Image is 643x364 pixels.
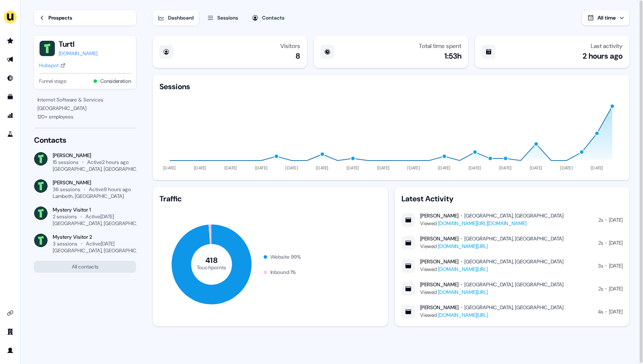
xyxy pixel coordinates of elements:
[3,344,17,357] a: Go to profile
[202,10,243,25] button: Sessions
[53,159,79,166] div: 15 sessions
[444,51,461,61] div: 1:53h
[37,113,133,121] div: 120 + employees
[464,304,563,311] div: [GEOGRAPHIC_DATA], [GEOGRAPHIC_DATA]
[401,194,623,204] div: Latest Activity
[438,243,488,250] a: [DOMAIN_NAME][URL]
[3,325,17,339] a: Go to team
[464,235,563,242] div: [GEOGRAPHIC_DATA], [GEOGRAPHIC_DATA]
[159,194,381,204] div: Traffic
[591,165,603,171] tspan: [DATE]
[262,14,285,22] div: Contacts
[53,193,124,200] div: Lambeth, [GEOGRAPHIC_DATA]
[609,308,623,316] div: [DATE]
[560,165,573,171] tspan: [DATE]
[85,213,114,220] div: Active [DATE]
[530,165,543,171] tspan: [DATE]
[100,77,131,85] button: Consideration
[286,165,299,171] tspan: [DATE]
[464,212,563,219] div: [GEOGRAPHIC_DATA], [GEOGRAPHIC_DATA]
[420,281,458,288] div: [PERSON_NAME]
[53,186,80,193] div: 36 sessions
[53,247,153,254] div: [GEOGRAPHIC_DATA], [GEOGRAPHIC_DATA]
[48,14,72,22] div: Prospects
[420,265,563,274] div: Viewed
[3,127,17,141] a: Go to experiments
[420,242,563,251] div: Viewed
[296,51,300,61] div: 8
[420,311,563,319] div: Viewed
[39,61,59,70] div: Hubspot
[609,239,623,247] div: [DATE]
[39,77,67,85] span: Funnel stage:
[164,165,176,171] tspan: [DATE]
[438,289,488,296] a: [DOMAIN_NAME][URL]
[194,165,207,171] tspan: [DATE]
[53,166,153,172] div: [GEOGRAPHIC_DATA], [GEOGRAPHIC_DATA]
[609,285,623,293] div: [DATE]
[591,42,623,49] div: Last activity
[420,235,458,242] div: [PERSON_NAME]
[270,253,301,261] div: Website 99 %
[255,165,268,171] tspan: [DATE]
[53,179,131,186] div: [PERSON_NAME]
[247,10,290,25] button: Contacts
[438,312,488,319] a: [DOMAIN_NAME][URL]
[499,165,512,171] tspan: [DATE]
[598,239,603,247] div: 2s
[59,49,97,58] a: [DOMAIN_NAME]
[89,186,131,193] div: Active 9 hours ago
[598,262,603,270] div: 3s
[583,51,623,61] div: 2 hours ago
[59,39,97,49] button: Turtl
[39,61,65,70] a: Hubspot
[3,109,17,122] a: Go to attribution
[420,288,563,296] div: Viewed
[3,34,17,48] a: Go to prospects
[53,234,136,240] div: Mystery Visitor 2
[408,165,421,171] tspan: [DATE]
[316,165,329,171] tspan: [DATE]
[582,10,629,25] button: All time
[438,220,526,227] a: [DOMAIN_NAME][URL][DOMAIN_NAME]
[438,266,488,273] a: [DOMAIN_NAME][URL]
[53,220,153,227] div: [GEOGRAPHIC_DATA], [GEOGRAPHIC_DATA]
[3,306,17,320] a: Go to integrations
[464,281,563,288] div: [GEOGRAPHIC_DATA], [GEOGRAPHIC_DATA]
[464,258,563,265] div: [GEOGRAPHIC_DATA], [GEOGRAPHIC_DATA]
[598,308,603,316] div: 4s
[53,213,77,220] div: 2 sessions
[225,165,237,171] tspan: [DATE]
[87,159,129,166] div: Active 2 hours ago
[598,216,603,224] div: 2s
[53,240,77,247] div: 3 sessions
[609,216,623,224] div: [DATE]
[420,212,458,219] div: [PERSON_NAME]
[197,264,227,271] tspan: Touchpoints
[205,255,218,265] tspan: 418
[34,135,136,145] div: Contacts
[37,104,133,113] div: [GEOGRAPHIC_DATA]
[3,71,17,85] a: Go to Inbound
[34,10,136,25] a: Prospects
[53,152,136,159] div: [PERSON_NAME]
[420,258,458,265] div: [PERSON_NAME]
[153,10,199,25] button: Dashboard
[420,304,458,311] div: [PERSON_NAME]
[159,82,190,92] div: Sessions
[37,96,133,104] div: Internet Software & Services
[377,165,390,171] tspan: [DATE]
[53,206,136,213] div: Mystery Visitor 1
[217,14,238,22] div: Sessions
[469,165,481,171] tspan: [DATE]
[609,262,623,270] div: [DATE]
[3,53,17,66] a: Go to outbound experience
[438,165,451,171] tspan: [DATE]
[3,90,17,104] a: Go to templates
[280,42,300,49] div: Visitors
[168,14,193,22] div: Dashboard
[420,219,563,228] div: Viewed
[598,285,603,293] div: 2s
[347,165,359,171] tspan: [DATE]
[597,14,616,21] span: All time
